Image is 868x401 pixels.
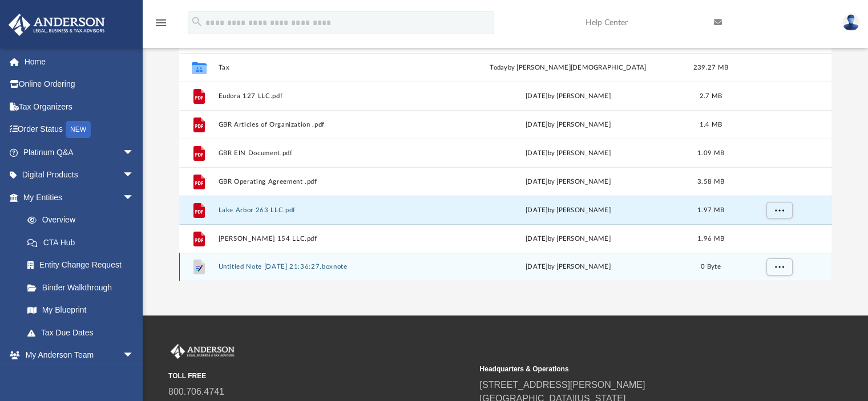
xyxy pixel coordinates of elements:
a: CTA Hub [16,231,151,254]
div: by [PERSON_NAME][DEMOGRAPHIC_DATA] [453,63,683,73]
span: 3.58 MB [697,179,724,185]
a: [STREET_ADDRESS][PERSON_NAME] [479,380,645,390]
button: Untitled Note [DATE] 21:36:27.boxnote [218,264,448,271]
img: Anderson Advisors Platinum Portal [168,344,237,359]
a: Platinum Q&Aarrow_drop_down [8,141,151,164]
a: Digital Productsarrow_drop_down [8,164,151,187]
a: Tax Due Dates [16,321,151,344]
div: [DATE] by [PERSON_NAME] [453,262,683,273]
a: Binder Walkthrough [16,276,151,299]
a: Order StatusNEW [8,118,151,141]
div: [DATE] by [PERSON_NAME] [453,234,683,244]
a: Online Ordering [8,73,151,96]
button: GBR Operating Agreement .pdf [218,178,448,185]
a: Overview [16,209,151,232]
span: arrow_drop_down [123,141,146,164]
a: menu [154,22,168,30]
i: search [191,15,203,28]
div: [DATE] by [PERSON_NAME] [453,177,683,187]
span: 0 Byte [701,264,721,270]
button: More options [766,259,792,276]
button: [PERSON_NAME] 154 LLC.pdf [218,235,448,242]
div: NEW [66,121,91,138]
a: Home [8,50,151,73]
i: menu [154,16,168,30]
span: 2.7 MB [699,93,722,99]
button: GBR EIN Document.pdf [218,149,448,157]
span: arrow_drop_down [123,164,146,187]
small: TOLL FREE [168,371,471,381]
div: [DATE] by [PERSON_NAME] [453,91,683,102]
a: Entity Change Request [16,254,151,277]
span: 1.09 MB [697,150,724,156]
span: 1.4 MB [699,121,722,128]
small: Headquarters & Operations [479,364,782,374]
a: My Anderson Teamarrow_drop_down [8,344,146,367]
button: More options [766,202,792,219]
button: Eudora 127 LLC.pdf [218,92,448,100]
img: Anderson Advisors Platinum Portal [5,14,108,36]
button: Lake Arbor 263 LLC.pdf [218,206,448,214]
div: [DATE] by [PERSON_NAME] [453,205,683,216]
span: 1.96 MB [697,236,724,242]
button: Tax [218,64,448,71]
span: 1.97 MB [697,207,724,213]
div: [DATE] by [PERSON_NAME] [453,120,683,130]
img: User Pic [842,14,859,31]
span: today [490,64,507,71]
div: [DATE] by [PERSON_NAME] [453,148,683,159]
span: arrow_drop_down [123,344,146,367]
a: My Entitiesarrow_drop_down [8,186,151,209]
div: grid [179,44,832,281]
a: 800.706.4741 [168,387,224,396]
button: GBR Articles of Organization .pdf [218,121,448,128]
span: arrow_drop_down [123,186,146,209]
a: My Blueprint [16,299,146,322]
span: 239.27 MB [693,64,728,71]
a: Tax Organizers [8,95,151,118]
